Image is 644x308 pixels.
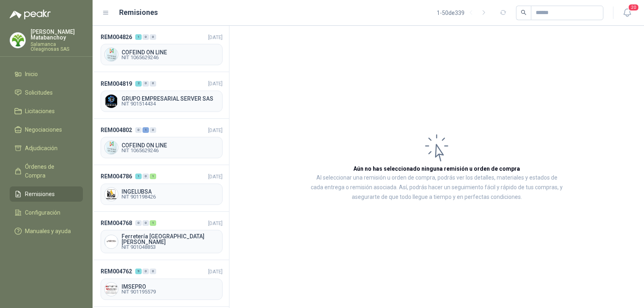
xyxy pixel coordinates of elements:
div: 1 [142,127,149,133]
span: [DATE] [208,174,223,180]
div: 0 [150,127,156,133]
p: Al seleccionar una remisión u orden de compra, podrás ver los detalles, materiales y estados de c... [310,173,563,202]
div: 0 [142,81,149,87]
span: Inicio [25,70,38,79]
span: Manuales y ayuda [25,227,71,236]
a: REM004762900[DATE] Company LogoIMSEPRONIT 901195579 [93,260,229,306]
span: search [521,10,526,15]
img: Company Logo [105,48,118,61]
a: Órdenes de Compra [10,159,83,183]
span: Licitaciones [25,107,55,116]
p: [PERSON_NAME] Matabanchoy [31,29,83,40]
span: Negociaciones [25,125,62,134]
div: 0 [142,34,149,40]
img: Company Logo [105,188,118,201]
a: REM004819200[DATE] Company LogoGRUPO EMPRESARIAL SERVER SASNIT 901514434 [93,72,229,118]
div: 0 [142,269,149,274]
span: REM004768 [101,219,132,227]
span: [DATE] [208,81,223,87]
span: REM004826 [101,33,132,41]
a: Manuales y ayuda [10,223,83,239]
span: [DATE] [208,220,223,226]
div: 1 [135,174,142,179]
a: Remisiones [10,186,83,202]
h1: Remisiones [119,7,158,18]
a: REM004826100[DATE] Company LogoCOFEIND ON LINENIT 1065629246 [93,26,229,72]
span: INGELUBSA [122,189,219,194]
img: Company Logo [10,33,25,48]
span: [DATE] [208,127,223,133]
span: IMSEPRO [122,284,219,289]
div: 0 [135,127,142,133]
div: 0 [142,220,149,226]
div: 0 [150,269,156,274]
span: [DATE] [208,269,223,275]
a: Configuración [10,205,83,220]
a: REM004768001[DATE] Company LogoFerretería [GEOGRAPHIC_DATA][PERSON_NAME]NIT 901048853 [93,212,229,260]
a: REM004802010[DATE] Company LogoCOFEIND ON LINENIT 1065629246 [93,119,229,165]
span: Adjudicación [25,144,58,153]
div: 0 [135,220,142,226]
a: Solicitudes [10,85,83,100]
span: Solicitudes [25,88,53,97]
div: 0 [150,34,156,40]
span: Configuración [25,208,60,217]
span: GRUPO EMPRESARIAL SERVER SAS [122,96,219,101]
p: Salamanca Oleaginosas SAS [31,42,83,52]
img: Company Logo [105,95,118,108]
img: Company Logo [105,283,118,296]
span: REM004819 [101,79,132,88]
div: 0 [150,81,156,87]
a: Negociaciones [10,122,83,137]
img: Company Logo [105,235,118,248]
a: Inicio [10,66,83,82]
span: Remisiones [25,190,55,198]
span: NIT 901195579 [122,289,219,294]
div: 0 [142,174,149,179]
span: REM004786 [101,172,132,181]
span: COFEIND ON LINE [122,50,219,55]
img: Company Logo [105,141,118,154]
h3: Aún no has seleccionado ninguna remisión u orden de compra [353,164,520,173]
span: Ferretería [GEOGRAPHIC_DATA][PERSON_NAME] [122,234,219,245]
span: [DATE] [208,34,223,40]
div: 1 [150,174,156,179]
button: 20 [620,6,634,20]
div: 1 - 50 de 339 [437,6,490,19]
a: Adjudicación [10,141,83,156]
img: Logo peakr [10,10,51,19]
div: 2 [135,81,142,87]
span: COFEIND ON LINE [122,143,219,148]
span: NIT 1065629246 [122,148,219,153]
div: 1 [150,220,156,226]
a: REM004786101[DATE] Company LogoINGELUBSANIT 901198426 [93,165,229,211]
span: NIT 901198426 [122,194,219,199]
span: 20 [628,4,639,11]
a: Licitaciones [10,103,83,119]
div: 1 [135,34,142,40]
span: NIT 901514434 [122,101,219,106]
span: REM004802 [101,126,132,134]
span: NIT 1065629246 [122,55,219,60]
div: 9 [135,269,142,274]
span: Órdenes de Compra [25,162,75,180]
span: REM004762 [101,267,132,276]
span: NIT 901048853 [122,245,219,250]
